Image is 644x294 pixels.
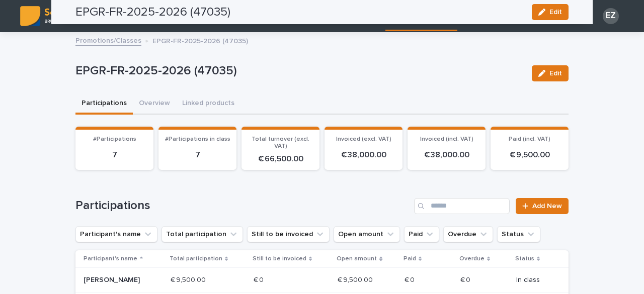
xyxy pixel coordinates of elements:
[170,253,222,264] p: Total participation
[516,276,552,284] p: In class
[93,136,136,142] span: #Participations
[84,253,137,264] p: Participant's name
[405,274,417,284] p: € 0
[404,226,439,242] button: Paid
[532,203,562,210] span: Add New
[549,70,562,77] span: Edit
[165,150,230,160] p: 7
[248,154,313,164] p: € 66,500.00
[336,136,391,142] span: Invoiced (excl. VAT)
[532,65,569,81] button: Edit
[420,136,473,142] span: Invoiced (incl. VAT)
[459,253,485,264] p: Overdue
[414,198,510,214] input: Search
[75,199,410,213] h1: Participations
[75,93,133,115] button: Participations
[603,8,619,24] div: EZ
[75,64,524,78] p: EPGR-FR-2025-2026 (47035)
[165,136,230,142] span: #Participations in class
[176,93,240,115] button: Linked products
[247,226,330,242] button: Still to be invoiced
[82,150,147,160] p: 7
[133,93,176,115] button: Overview
[252,136,309,149] span: Total turnover (excl. VAT)
[171,274,208,284] p: € 9,500.00
[404,253,416,264] p: Paid
[253,253,306,264] p: Still to be invoiced
[75,268,569,293] tr: [PERSON_NAME]€ 9,500.00€ 9,500.00 € 0€ 0 € 9,500.00€ 9,500.00 € 0€ 0 € 0€ 0 In class
[162,226,243,242] button: Total participation
[152,35,248,46] p: EPGR-FR-2025-2026 (47035)
[497,226,540,242] button: Status
[334,226,400,242] button: Open amount
[75,34,141,46] a: Promotions/Classes
[516,198,569,214] a: Add New
[254,274,266,284] p: € 0
[75,226,157,242] button: Participant's name
[20,6,145,26] img: ED0IkcNQHGZZMpCVrDht
[84,276,155,284] p: [PERSON_NAME]
[443,226,493,242] button: Overdue
[414,150,479,160] p: € 38,000.00
[509,136,550,142] span: Paid (incl. VAT)
[460,274,472,284] p: € 0
[497,150,562,160] p: € 9,500.00
[338,274,375,284] p: € 9,500.00
[515,253,534,264] p: Status
[337,253,377,264] p: Open amount
[331,150,396,160] p: € 38,000.00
